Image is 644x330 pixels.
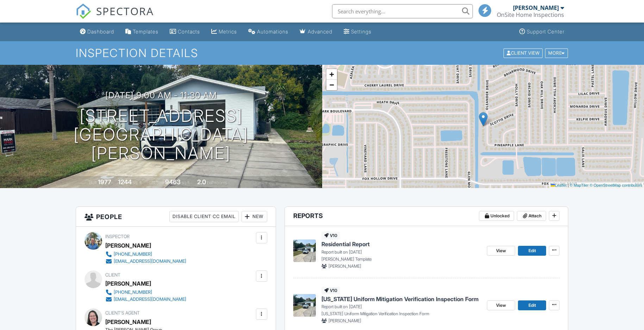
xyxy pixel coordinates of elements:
div: 1244 [118,178,132,186]
a: [PHONE_NUMBER] [105,251,186,258]
div: Automations [257,29,288,35]
div: [PHONE_NUMBER] [114,251,152,257]
a: Zoom out [326,80,337,90]
div: [EMAIL_ADDRESS][DOMAIN_NAME] [114,297,186,302]
div: Advanced [308,29,332,35]
img: The Best Home Inspection Software - Spectora [76,4,91,19]
span: SPECTORA [96,4,154,18]
div: New [242,211,267,222]
h3: [DATE] 9:00 am - 11:30 am [105,91,217,100]
div: Metrics [219,29,237,35]
input: Search everything... [332,4,473,18]
div: Support Center [527,29,564,35]
span: | [568,183,569,187]
div: More [545,48,568,58]
span: Client's Agent [105,310,140,316]
a: Settings [341,25,374,38]
span: sq. ft. [133,180,143,185]
div: [PERSON_NAME] [105,278,151,289]
a: [EMAIL_ADDRESS][DOMAIN_NAME] [105,258,186,265]
span: + [329,70,334,79]
a: Advanced [297,25,335,38]
div: [PERSON_NAME] [105,240,151,251]
span: − [329,80,334,89]
div: Client View [504,48,543,58]
div: Templates [133,29,158,35]
a: [PERSON_NAME] [105,317,151,327]
a: Metrics [208,25,240,38]
span: Lot Size [149,180,164,185]
div: Disable Client CC Email [169,211,239,222]
a: [PHONE_NUMBER] [105,289,186,296]
a: Client View [503,50,544,55]
h3: People [76,207,276,227]
a: [EMAIL_ADDRESS][DOMAIN_NAME] [105,296,186,303]
span: sq.ft. [182,180,190,185]
div: Settings [351,29,371,35]
span: Client [105,272,120,278]
a: Automations (Basic) [245,25,291,38]
a: © OpenStreetMap contributors [590,183,642,187]
a: Dashboard [77,25,117,38]
img: Marker [479,112,488,126]
h1: Inspection Details [76,47,569,59]
h1: [STREET_ADDRESS] [GEOGRAPHIC_DATA][PERSON_NAME] [11,107,311,162]
span: bathrooms [207,180,227,185]
a: Contacts [167,25,203,38]
div: 2.0 [197,178,206,186]
div: [EMAIL_ADDRESS][DOMAIN_NAME] [114,259,186,264]
div: 1977 [98,178,111,186]
a: Zoom in [326,69,337,80]
div: [PHONE_NUMBER] [114,289,152,295]
div: OnSite Home Inspections [497,11,564,18]
a: Templates [123,25,161,38]
div: [PERSON_NAME] [513,4,559,11]
a: SPECTORA [76,10,154,24]
div: Dashboard [87,29,114,35]
span: Built [89,180,97,185]
div: 9463 [165,178,181,186]
a: © MapTiler [570,183,589,187]
a: Leaflet [551,183,567,187]
div: Contacts [178,29,200,35]
a: Support Center [517,25,567,38]
span: Inspector [105,234,130,239]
